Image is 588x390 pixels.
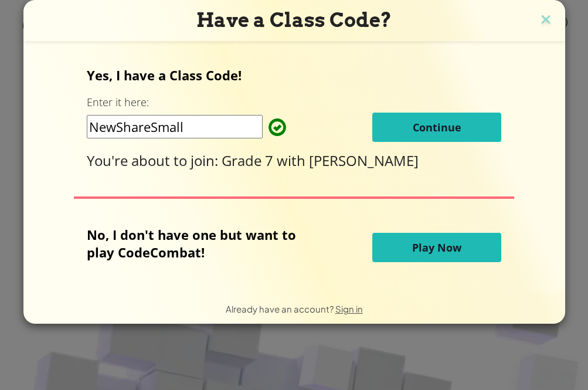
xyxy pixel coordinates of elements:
[412,240,461,255] span: Play Now
[277,151,309,170] span: with
[87,66,501,84] p: Yes, I have a Class Code!
[372,233,501,262] button: Play Now
[87,95,149,110] label: Enter it here:
[87,151,222,170] span: You're about to join:
[413,120,461,134] span: Continue
[196,8,392,32] span: Have a Class Code?
[87,226,314,261] p: No, I don't have one but want to play CodeCombat!
[226,303,335,314] span: Already have an account?
[222,151,277,170] span: Grade 7
[335,303,363,314] a: Sign in
[309,151,419,170] span: [PERSON_NAME]
[372,113,501,142] button: Continue
[538,12,553,29] img: close icon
